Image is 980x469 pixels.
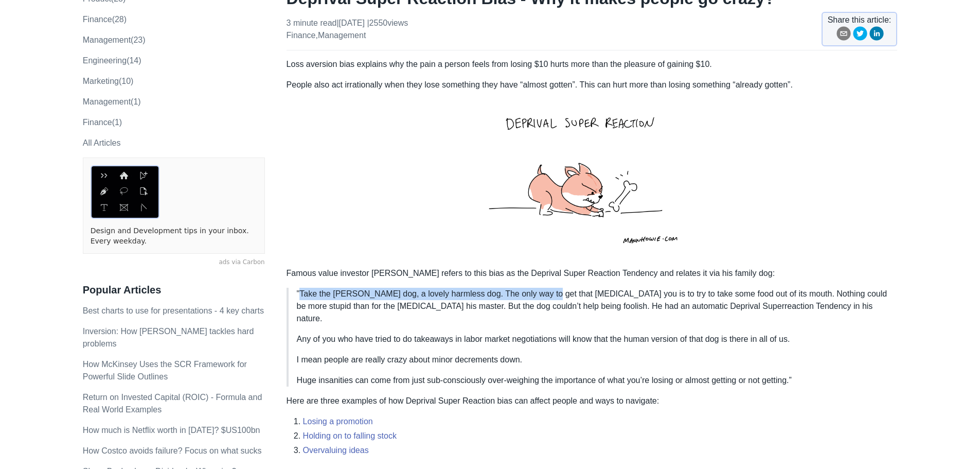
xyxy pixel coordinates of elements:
[287,31,316,40] a: finance
[297,333,889,345] p: Any of you who have tried to do takeaways in labor market negotiations will know that the human v...
[83,393,262,414] a: Return on Invested Capital (ROIC) - Formula and Real World Examples
[287,17,408,42] p: 3 minute read | [DATE] ,
[297,354,889,366] p: I mean people are really crazy about minor decrements down.
[869,26,884,44] button: linkedin
[828,14,892,26] span: Share this article:
[367,19,408,27] span: | 2550 views
[83,56,141,65] a: engineering(14)
[83,36,146,44] a: management(23)
[303,417,373,426] a: Losing a promotion
[303,446,369,455] a: Overvaluing ideas
[83,426,260,435] a: How much is Netflix worth in [DATE]? $US100bn
[287,395,898,407] p: Here are three examples of how Deprival Super Reaction bias can affect people and ways to navigate:
[83,327,254,348] a: Inversion: How [PERSON_NAME] tackles hard problems
[83,258,265,267] a: ads via Carbon
[83,446,262,455] a: How Costco avoids failure? Focus on what sucks
[456,99,728,259] img: deprival-super-reaction
[297,288,889,325] p: "Take the [PERSON_NAME] dog, a lovely harmless dog. The only way to get that [MEDICAL_DATA] you i...
[83,306,264,315] a: Best charts to use for presentations - 4 key charts
[91,226,257,246] a: Design and Development tips in your inbox. Every weekday.
[287,79,898,91] p: People also act irrationally when they lose something they have “almost gotten”. This can hurt mo...
[83,360,247,381] a: How McKinsey Uses the SCR Framework for Powerful Slide Outlines
[303,431,397,440] a: Holding on to falling stock
[853,26,867,44] button: twitter
[297,374,889,387] p: Huge insanities can come from just sub-consciously over-weighing the importance of what you’re lo...
[83,15,127,24] a: finance(28)
[287,267,898,280] p: Famous value investor [PERSON_NAME] refers to this bias as the Deprival Super Reaction Tendency a...
[318,31,366,40] a: management
[83,284,265,297] h3: Popular Articles
[91,165,159,219] img: ads via Carbon
[836,26,851,44] button: email
[287,58,898,71] p: Loss aversion bias explains why the pain a person feels from losing $10 hurts more than the pleas...
[83,97,141,106] a: Management(1)
[83,118,122,127] a: Finance(1)
[83,138,121,147] a: All Articles
[83,77,134,85] a: marketing(10)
